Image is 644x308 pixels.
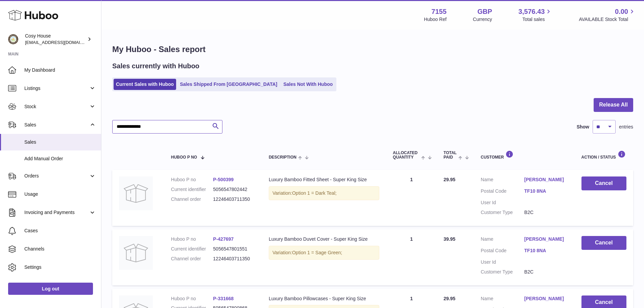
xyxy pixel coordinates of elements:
[25,40,99,45] span: [EMAIL_ADDRESS][DOMAIN_NAME]
[269,246,379,260] div: Variation:
[444,177,455,182] span: 29.95
[24,246,96,252] span: Channels
[524,209,568,216] dd: B2C
[519,7,545,16] span: 3,576.43
[444,236,455,242] span: 39.95
[615,7,628,16] span: 0.00
[524,295,568,302] a: [PERSON_NAME]
[24,139,96,145] span: Sales
[213,236,234,242] a: P-427697
[171,295,213,302] dt: Huboo P no
[112,62,199,71] h2: Sales currently with Huboo
[481,236,524,244] dt: Name
[481,247,524,256] dt: Postal Code
[119,236,153,270] img: no-photo.jpg
[213,246,255,252] dd: 5056547801551
[579,16,636,23] span: AVAILABLE Stock Total
[481,269,524,275] dt: Customer Type
[481,199,524,206] dt: User Id
[524,176,568,183] a: [PERSON_NAME]
[444,151,457,160] span: Total paid
[477,7,492,16] strong: GBP
[577,124,589,130] label: Show
[24,173,89,179] span: Orders
[481,176,524,185] dt: Name
[8,34,18,44] img: info@wholesomegoods.com
[431,7,447,16] strong: 7155
[481,150,568,160] div: Customer
[24,67,96,73] span: My Dashboard
[24,85,89,92] span: Listings
[481,188,524,196] dt: Postal Code
[579,7,636,23] a: 0.00 AVAILABLE Stock Total
[594,98,633,112] button: Release All
[269,236,379,242] div: Luxury Bamboo Duvet Cover - Super King Size
[269,176,379,183] div: Luxury Bamboo Fitted Sheet - Super King Size
[519,7,553,23] a: 3,576.43 Total sales
[269,155,296,160] span: Description
[25,33,86,46] div: Cosy House
[112,44,633,55] h1: My Huboo - Sales report
[171,256,213,262] dt: Channel order
[444,296,455,301] span: 29.95
[114,79,176,90] a: Current Sales with Huboo
[24,122,89,128] span: Sales
[119,176,153,210] img: no-photo.jpg
[281,79,335,90] a: Sales Not With Huboo
[171,236,213,242] dt: Huboo P no
[171,176,213,183] dt: Huboo P no
[171,155,197,160] span: Huboo P no
[524,247,568,254] a: TF10 8NA
[171,196,213,203] dt: Channel order
[24,264,96,270] span: Settings
[213,177,234,182] a: P-500399
[581,236,626,250] button: Cancel
[171,246,213,252] dt: Current identifier
[619,124,633,130] span: entries
[473,16,492,23] div: Currency
[269,186,379,200] div: Variation:
[213,256,255,262] dd: 12246403711350
[581,150,626,160] div: Action / Status
[213,296,234,301] a: P-331668
[386,170,437,226] td: 1
[269,295,379,302] div: Luxury Bamboo Pillowcases - Super King Size
[524,236,568,242] a: [PERSON_NAME]
[393,151,420,160] span: ALLOCATED Quantity
[213,186,255,193] dd: 5056547802442
[177,79,280,90] a: Sales Shipped From [GEOGRAPHIC_DATA]
[8,283,93,295] a: Log out
[581,176,626,190] button: Cancel
[524,188,568,194] a: TF10 8NA
[24,228,96,234] span: Cases
[424,16,447,23] div: Huboo Ref
[24,191,96,197] span: Usage
[171,186,213,193] dt: Current identifier
[386,229,437,285] td: 1
[481,295,524,304] dt: Name
[481,259,524,265] dt: User Id
[213,196,255,203] dd: 12246403711350
[24,156,96,162] span: Add Manual Order
[481,209,524,216] dt: Customer Type
[292,190,337,196] span: Option 1 = Dark Teal;
[292,250,342,255] span: Option 1 = Sage Green;
[524,269,568,275] dd: B2C
[24,103,89,110] span: Stock
[24,209,89,216] span: Invoicing and Payments
[522,16,552,23] span: Total sales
